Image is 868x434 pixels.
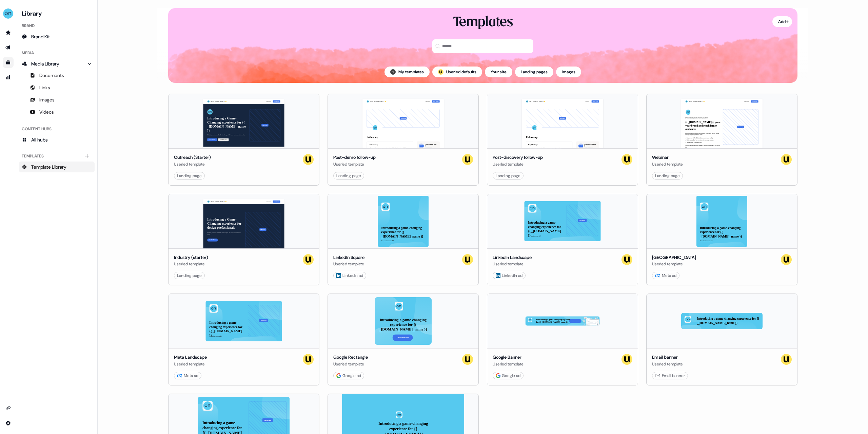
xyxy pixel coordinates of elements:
[174,354,207,361] div: Meta Landscape
[487,294,638,385] button: Introducing a game-changing experience for {{ _[DOMAIN_NAME]_name }}Learn moreGoogle BannerUserle...
[19,20,95,31] div: Brand
[19,58,95,69] a: Media Library
[336,272,363,279] div: LinkedIn ad
[19,31,95,42] a: Brand Kit
[3,418,14,429] a: Go to integrations
[336,372,361,379] div: Google ad
[556,67,581,77] button: Images
[781,154,792,165] img: userled logo
[487,194,638,286] button: Introducing a game-changing experience for {{ _[DOMAIN_NAME] }}See what we can do!Your imageLinke...
[384,67,430,77] button: My templates
[168,194,319,286] button: Hey {{ _[DOMAIN_NAME] }} 👋Learn moreBook a demoIntroducing a Game-Changing experience for design ...
[177,372,198,379] div: Meta ad
[772,16,792,27] button: Add
[174,161,211,168] div: Userled template
[328,294,479,385] button: Introducing a game-changing experience for {{ _[DOMAIN_NAME]_name }}Learn moreGoogle RectangleUse...
[39,96,55,103] span: Images
[174,154,211,161] div: Outreach (Starter)
[493,254,532,261] div: LinkedIn Landscape
[622,154,632,165] img: userled logo
[493,261,532,267] div: Userled template
[177,272,202,279] div: Landing page
[493,161,543,168] div: Userled template
[462,354,473,365] img: userled logo
[652,161,683,168] div: Userled template
[462,154,473,165] img: userled logo
[485,67,512,77] button: Your site
[655,272,676,279] div: Meta ad
[493,361,524,367] div: Userled template
[3,42,14,53] a: Go to outbound experience
[168,94,319,186] button: Hey {{ _[DOMAIN_NAME] }} 👋Learn moreBook a demoIntroducing a Game-Changing experience for {{ _[DO...
[453,14,513,31] div: Templates
[174,261,208,267] div: Userled template
[174,361,207,367] div: Userled template
[496,372,520,379] div: Google ad
[19,94,95,105] a: Images
[39,109,54,115] span: Videos
[493,154,543,161] div: Post-discovery follow-up
[333,361,368,367] div: Userled template
[31,33,50,40] span: Brand Kit
[328,194,479,286] button: Introducing a game-changing experience for {{ _[DOMAIN_NAME]_name }}See what we can do!LinkedIn S...
[3,57,14,68] a: Go to templates
[174,254,208,261] div: Industry (starter)
[31,136,48,143] span: All hubs
[19,8,95,18] h3: Library
[655,372,685,379] div: Email banner
[19,162,95,172] a: Template Library
[328,94,479,186] button: Hey {{ _[DOMAIN_NAME] }} 👋Learn moreBook a demoYour imageFollow upCall summary Understand what cu...
[438,69,443,75] div: ;
[652,154,683,161] div: Webinar
[19,151,95,162] div: Templates
[19,124,95,134] div: Content Hubs
[3,403,14,414] a: Go to integrations
[432,67,482,77] button: userled logo;Userled defaults
[39,72,64,79] span: Documents
[390,69,396,75] img: TestAccount
[31,60,59,67] span: Media Library
[496,172,520,179] div: Landing page
[19,82,95,93] a: Links
[652,254,696,261] div: [GEOGRAPHIC_DATA]
[781,254,792,265] img: userled logo
[462,254,473,265] img: userled logo
[19,134,95,145] a: All hubs
[655,172,680,179] div: Landing page
[303,254,314,265] img: userled logo
[333,161,376,168] div: Userled template
[496,272,522,279] div: LinkedIn ad
[493,354,524,361] div: Google Banner
[622,354,632,365] img: userled logo
[177,172,202,179] div: Landing page
[39,84,50,91] span: Links
[646,94,797,186] button: Hey {{ _[DOMAIN_NAME] }} 👋Learn moreBook a demoLIVE WEBINAR | [DATE] 1PM EST | 10AM PST{{ _[DOMAI...
[652,261,696,267] div: Userled template
[646,194,797,286] button: Introducing a game-changing experience for {{ _[DOMAIN_NAME]_name }}See what we can do![GEOGRAPHI...
[487,94,638,186] button: Hey {{ _[DOMAIN_NAME] }} 👋Learn moreBook a demoYour imageFollow upKey Challenges Breaking down co...
[19,48,95,58] div: Media
[652,361,683,367] div: Userled template
[652,354,683,361] div: Email banner
[19,107,95,117] a: Videos
[333,254,364,261] div: LinkedIn Square
[515,67,553,77] button: Landing pages
[336,172,361,179] div: Landing page
[646,294,797,385] button: Introducing a game-changing experience for {{ _[DOMAIN_NAME]_name }}Email bannerUserled templateu...
[438,69,443,75] img: userled logo
[19,70,95,81] a: Documents
[333,154,376,161] div: Post-demo follow-up
[333,261,364,267] div: Userled template
[168,294,319,385] button: Introducing a game-changing experience for {{ _[DOMAIN_NAME] }}See what we can do!Your imageMeta ...
[3,27,14,38] a: Go to prospects
[333,354,368,361] div: Google Rectangle
[781,354,792,365] img: userled logo
[622,254,632,265] img: userled logo
[31,164,66,170] span: Template Library
[303,354,314,365] img: userled logo
[303,154,314,165] img: userled logo
[3,72,14,83] a: Go to attribution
